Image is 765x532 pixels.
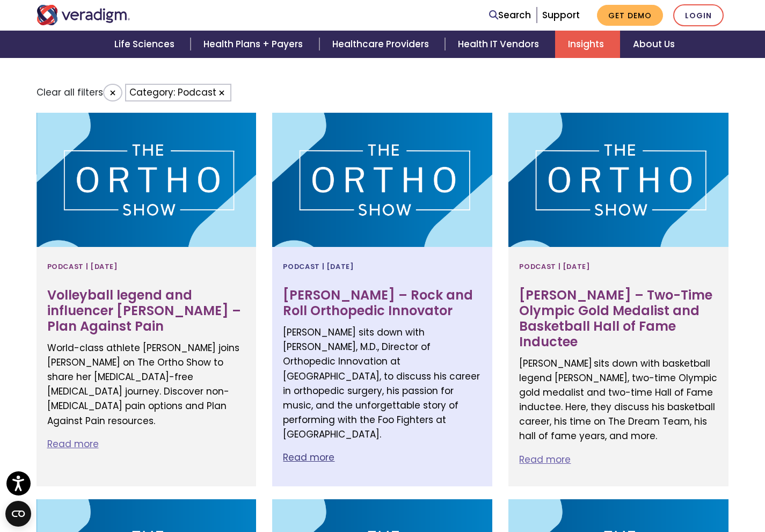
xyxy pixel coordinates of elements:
[283,451,334,464] a: Read more
[620,31,688,58] a: About Us
[519,356,718,444] p: [PERSON_NAME] sits down with basketball legend [PERSON_NAME], two-time Olympic gold medalist and ...
[519,258,590,275] span: Podcast | [DATE]
[489,8,531,23] a: Search
[445,31,555,58] a: Health IT Vendors
[47,341,246,428] p: World-class athlete [PERSON_NAME] joins [PERSON_NAME] on The Ortho Show to share her [MEDICAL_DAT...
[519,288,718,349] h3: [PERSON_NAME] – Two-Time Olympic Gold Medalist and Basketball Hall of Fame Inductee
[47,288,246,334] h3: Volleyball legend and influencer [PERSON_NAME] – Plan Against Pain
[125,84,231,101] button: Category: Podcast
[37,5,130,25] img: Veradigm logo
[283,325,482,442] p: [PERSON_NAME] sits down with [PERSON_NAME], M.D., Director of Orthopedic Innovation at [GEOGRAPHI...
[101,31,191,58] a: Life Sciences
[283,288,482,319] h3: [PERSON_NAME] – Rock and Roll Orthopedic Innovator
[519,453,571,466] a: Read more
[542,9,580,21] a: Support
[555,31,620,58] a: Insights
[283,258,354,275] span: Podcast | [DATE]
[47,438,99,450] a: Read more
[5,501,31,527] button: Open CMP widget
[673,4,724,26] a: Login
[319,31,445,58] a: Healthcare Providers
[37,84,122,104] li: Clear all filters
[191,31,319,58] a: Health Plans + Payers
[560,456,753,520] iframe: Drift Chat Widget
[47,258,118,275] span: Podcast | [DATE]
[597,5,663,26] a: Get Demo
